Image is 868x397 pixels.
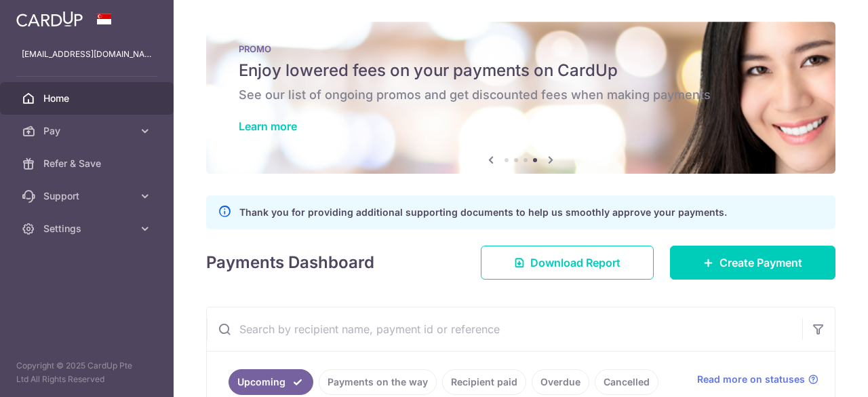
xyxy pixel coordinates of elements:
[239,43,803,54] p: PROMO
[43,92,133,105] span: Home
[43,222,133,235] span: Settings
[719,254,802,271] span: Create Payment
[229,369,313,395] a: Upcoming
[595,369,658,395] a: Cancelled
[239,87,803,103] h6: See our list of ongoing promos and get discounted fees when making payments
[530,254,620,271] span: Download Report
[239,119,297,133] a: Learn more
[670,246,835,280] a: Create Payment
[207,307,802,351] input: Search by recipient name, payment id or reference
[239,204,727,221] p: Thank you for providing additional supporting documents to help us smoothly approve your payments.
[206,250,374,275] h4: Payments Dashboard
[781,356,854,390] iframe: Opens a widget where you can find more information
[16,11,83,27] img: CardUp
[442,369,526,395] a: Recipient paid
[206,22,835,174] img: Latest Promos banner
[43,189,133,203] span: Support
[22,48,152,61] p: [EMAIL_ADDRESS][DOMAIN_NAME]
[43,124,133,138] span: Pay
[481,246,654,280] a: Download Report
[697,373,818,386] a: Read more on statuses
[239,60,803,81] h5: Enjoy lowered fees on your payments on CardUp
[319,369,437,395] a: Payments on the way
[532,369,589,395] a: Overdue
[43,157,133,170] span: Refer & Save
[697,373,805,386] span: Read more on statuses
